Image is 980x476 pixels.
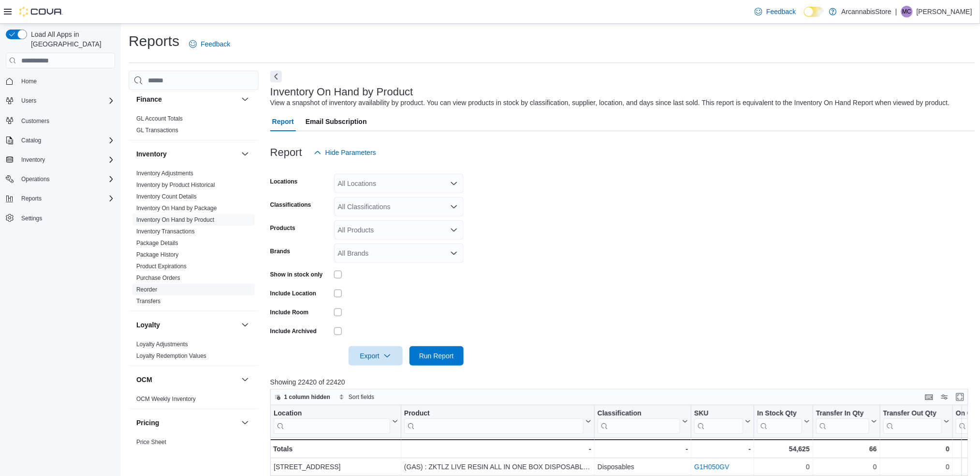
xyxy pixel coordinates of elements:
[17,173,115,185] span: Operations
[201,39,230,49] span: Feedback
[2,94,119,107] button: Users
[19,7,63,16] img: Cova
[883,461,950,473] div: 0
[17,95,40,107] button: Users
[129,436,259,452] div: Pricing
[136,340,188,348] span: Loyalty Adjustments
[136,375,152,384] h3: OCM
[17,135,45,146] button: Catalog
[21,137,41,144] span: Catalog
[954,391,966,403] button: Enter fullscreen
[136,193,197,200] span: Inventory Count Details
[17,115,53,127] a: Customers
[419,351,454,361] span: Run Report
[804,7,824,17] input: Dark Mode
[450,203,458,211] button: Open list of options
[598,461,688,473] div: Disposables
[598,409,688,434] button: Classification
[598,409,680,434] div: Classification
[136,94,162,104] h3: Finance
[883,409,942,418] div: Transfer Out Qty
[883,443,950,455] div: 0
[270,327,317,335] label: Include Archived
[450,180,458,187] button: Open list of options
[404,409,584,418] div: Product
[136,375,237,384] button: OCM
[17,95,115,107] span: Users
[273,443,398,455] div: Totals
[136,286,157,293] a: Reorder
[17,154,49,166] button: Inventory
[136,228,195,235] a: Inventory Transactions
[17,193,115,204] span: Reports
[270,290,316,297] label: Include Location
[136,353,206,359] a: Loyalty Redemption Values
[136,320,237,330] button: Loyalty
[895,6,897,17] p: |
[239,374,251,385] button: OCM
[757,409,802,434] div: In Stock Qty
[27,30,115,49] span: Load All Apps in [GEOGRAPHIC_DATA]
[17,154,115,166] span: Inventory
[757,409,802,418] div: In Stock Qty
[310,143,380,162] button: Hide Parameters
[136,320,160,330] h3: Loyalty
[129,113,259,140] div: Finance
[270,178,298,185] label: Locations
[272,112,294,131] span: Report
[335,391,378,403] button: Sort fields
[129,393,259,409] div: OCM
[270,71,282,82] button: Next
[450,226,458,234] button: Open list of options
[136,418,237,428] button: Pricing
[136,127,178,134] a: GL Transactions
[2,134,119,147] button: Catalog
[270,147,302,158] h3: Report
[239,93,251,105] button: Finance
[694,409,743,418] div: SKU
[239,319,251,331] button: Loyalty
[136,182,215,188] a: Inventory by Product Historical
[757,461,810,473] div: 0
[136,251,178,258] a: Package History
[816,409,869,434] div: Transfer In Qty
[136,275,180,281] a: Purchase Orders
[917,6,972,17] p: [PERSON_NAME]
[17,75,115,87] span: Home
[270,98,950,108] div: View a snapshot of inventory availability by product. You can view products in stock by classific...
[939,391,951,403] button: Display options
[136,298,161,305] a: Transfers
[804,17,804,17] span: Dark Mode
[17,114,115,126] span: Customers
[136,395,196,403] span: OCM Weekly Inventory
[274,409,390,418] div: Location
[21,156,45,164] span: Inventory
[17,135,115,146] span: Catalog
[694,409,743,434] div: SKU URL
[2,211,119,225] button: Settings
[136,251,178,259] span: Package History
[136,115,183,123] span: GL Account Totals
[21,175,50,183] span: Operations
[274,409,390,434] div: Location
[129,338,259,366] div: Loyalty
[2,153,119,167] button: Inventory
[21,77,37,85] span: Home
[270,271,323,278] label: Show in stock only
[883,409,942,434] div: Transfer Out Qty
[598,443,688,455] div: -
[136,94,237,104] button: Finance
[136,169,193,177] span: Inventory Adjustments
[21,97,36,105] span: Users
[450,249,458,257] button: Open list of options
[129,168,259,311] div: Inventory
[270,377,975,387] p: Showing 22420 of 22420
[694,443,751,455] div: -
[766,7,796,16] span: Feedback
[270,308,308,316] label: Include Room
[136,204,217,212] span: Inventory On Hand by Package
[21,215,42,222] span: Settings
[136,439,166,445] a: Price Sheet
[136,193,197,200] a: Inventory Count Details
[274,409,398,434] button: Location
